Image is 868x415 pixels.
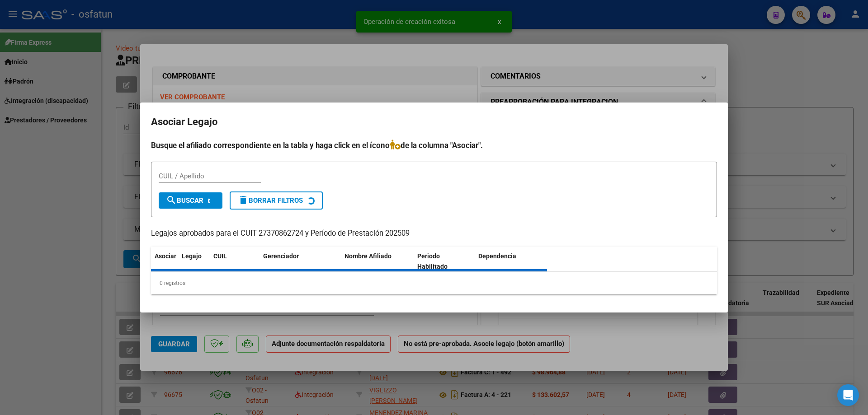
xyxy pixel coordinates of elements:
[263,252,299,260] span: Gerenciador
[151,140,717,151] h4: Busque el afiliado correspondiente en la tabla y haga click en el ícono de la columna "Asociar".
[230,191,323,210] button: Borrar Filtros
[414,247,475,276] datatable-header-cell: Periodo Habilitado
[341,247,414,276] datatable-header-cell: Nombre Afiliado
[182,252,202,260] span: Legajo
[166,195,177,205] mat-icon: search
[210,247,259,276] datatable-header-cell: CUIL
[155,252,176,260] span: Asociar
[151,228,717,239] p: Legajos aprobados para el CUIT 27370862724 y Período de Prestación 202509
[259,247,341,276] datatable-header-cell: Gerenciador
[151,113,717,131] h2: Asociar Legajo
[159,192,222,209] button: Buscar
[238,196,303,205] span: Borrar Filtros
[151,272,717,294] div: 0 registros
[166,196,203,205] span: Buscar
[213,252,227,260] span: CUIL
[837,384,859,406] div: Open Intercom Messenger
[475,247,547,276] datatable-header-cell: Dependencia
[238,195,249,205] mat-icon: delete
[417,252,448,270] span: Periodo Habilitado
[344,252,392,260] span: Nombre Afiliado
[178,247,210,276] datatable-header-cell: Legajo
[478,252,516,260] span: Dependencia
[151,247,178,276] datatable-header-cell: Asociar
